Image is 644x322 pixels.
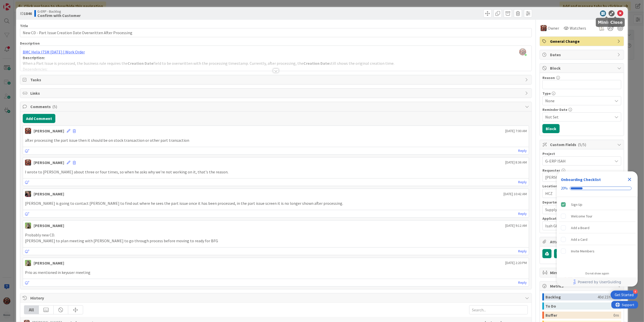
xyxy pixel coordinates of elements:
div: Invite Members [571,248,594,254]
label: Reason [542,75,555,80]
b: Confirm with Customer [37,13,81,17]
img: JK [25,128,31,134]
div: Application (G-ERP) [542,217,621,220]
span: Owner [548,25,559,31]
div: Add a Board [571,225,589,231]
label: Title [20,24,28,28]
img: BF [25,191,31,197]
div: [PERSON_NAME] [34,260,64,266]
span: G-ERP - Backlog [37,9,81,13]
div: Get Started [615,292,634,297]
button: Add Comment [23,114,55,123]
a: Reply [518,248,527,254]
button: Block [542,124,560,133]
a: Reply [518,279,527,286]
div: [PERSON_NAME] [34,191,64,197]
div: Open Get Started checklist, remaining modules: 4 [611,291,638,299]
span: [DATE] 9:12 AM [505,223,527,228]
span: General Change [550,38,615,44]
span: [DATE] 7:00 AM [505,128,527,134]
div: Checklist Container [557,171,638,287]
a: Reply [518,211,527,217]
div: Do not show again [585,271,609,275]
span: Isah Global [545,223,612,229]
span: G-ERP ISAH [545,157,610,165]
div: Sign Up [571,202,582,208]
div: Close Checklist [626,175,634,184]
input: type card name here... [20,28,532,37]
div: Welcome Tour [571,213,592,219]
div: Location [542,184,621,188]
b: 1846 [24,11,32,16]
span: ( 5/5 ) [578,142,586,147]
div: Footer [557,277,638,287]
div: Department (G-ERP) [542,200,621,204]
span: [DATE] 2:20 PM [505,260,527,266]
p: I wrote to [PERSON_NAME] about three or four times, so when he asks why we're not working on it, ... [25,169,527,175]
span: Tasks [30,77,523,83]
span: Watchers [570,25,586,31]
span: History [30,295,523,301]
p: [PERSON_NAME] to plan meeting with [PERSON_NAME] to go through process before moving to ready for... [25,238,527,244]
label: Requester [542,168,560,173]
div: Invite Members is incomplete. [559,246,636,257]
div: Add a Card is incomplete. [559,234,636,245]
img: qhSiAgzwFq7RpNB94T3Wy8pZew4pf0Zn.png [519,48,526,55]
span: Mirrors [550,270,615,276]
span: ( 5 ) [52,104,57,109]
p: Prio as mentioned in keyuser meeting [25,270,527,275]
a: Reply [518,179,527,185]
div: Add a Board is incomplete. [559,222,636,233]
div: 4 [633,289,638,294]
span: Links [30,90,523,96]
strong: Description: [23,55,45,60]
h5: Close [610,20,623,25]
div: Checklist progress: 20% [561,186,634,191]
span: Not Set [545,114,612,120]
span: Block [550,65,615,71]
img: JK [25,159,31,166]
div: [PERSON_NAME] [34,128,64,134]
span: [DATE] 10:42 AM [504,191,527,197]
span: None [545,97,610,104]
div: Project [542,152,621,155]
span: Support [11,1,23,7]
p: [PERSON_NAME] is going to contact [PERSON_NAME] to find out where he sees the part issue once it ... [25,200,527,206]
span: [DATE] 8:36 AM [505,160,527,165]
img: TT [25,223,31,229]
div: Welcome Tour is incomplete. [559,211,636,222]
span: Description [20,41,40,46]
input: Search... [469,305,528,314]
span: Attachments [550,239,615,245]
p: Probably new CD. [25,232,527,238]
div: All [24,306,39,314]
div: [PERSON_NAME] [34,159,64,166]
div: To Do [545,303,613,310]
div: Onboarding Checklist [561,176,601,183]
span: Reminder Date [542,108,567,111]
a: Powered by UserGuiding [559,277,635,287]
a: BMC Helix ITSM [DATE] | Work Order [23,49,85,54]
span: Comments [30,104,523,110]
div: 40d 21h 24m [598,293,619,300]
div: 0m [613,312,619,319]
span: Custom Fields [550,142,615,148]
div: Checklist items [557,197,638,268]
div: Backlog [545,293,598,300]
div: Add a Card [571,236,587,243]
div: [PERSON_NAME] [34,223,64,229]
span: HCZ [545,190,612,196]
span: ID [20,10,32,16]
span: Supply Chain Management [545,207,612,213]
span: Dates [550,52,615,58]
div: Sign Up is complete. [559,199,636,210]
div: 20% [561,186,568,191]
img: TT [25,260,31,266]
div: Buffer [545,312,613,319]
span: Type [542,92,551,95]
img: JK [541,25,547,31]
h5: Minimize [598,20,618,25]
span: Metrics [550,283,615,289]
a: Reply [518,148,527,154]
span: Powered by UserGuiding [578,279,621,285]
